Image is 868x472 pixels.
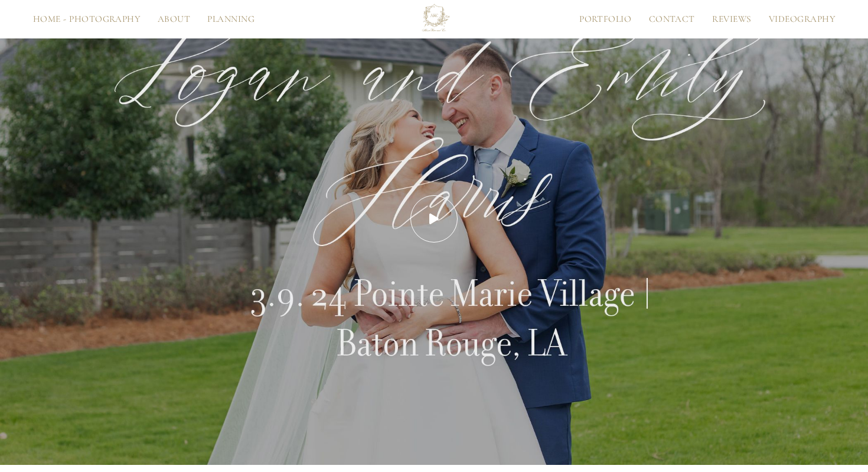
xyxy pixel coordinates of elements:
[760,15,844,24] a: Videography
[24,15,149,24] a: Home - Photography
[418,3,451,35] img: AlesiaKim and Co.
[640,15,704,24] a: Contact
[704,15,761,24] a: Reviews
[570,15,640,24] a: Portfolio
[199,15,263,24] a: Planning
[149,15,199,24] a: About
